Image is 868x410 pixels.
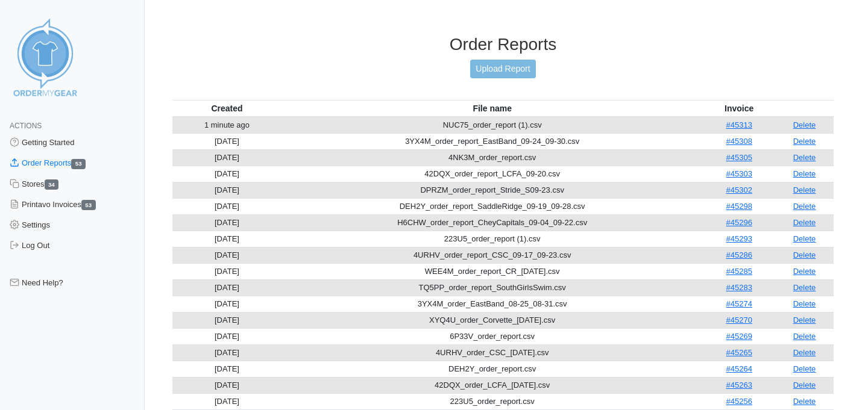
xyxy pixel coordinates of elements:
a: Delete [793,380,816,390]
td: [DATE] [172,263,281,279]
a: Delete [793,202,816,211]
a: Delete [793,348,816,357]
h3: Order Reports [172,34,834,55]
td: NUC75_order_report (1).csv [281,117,703,134]
a: Delete [793,364,816,373]
a: #45302 [726,185,752,194]
a: #45293 [726,234,752,243]
td: [DATE] [172,328,281,344]
a: #45269 [726,332,752,341]
a: #45264 [726,364,752,373]
a: Delete [793,218,816,227]
a: Delete [793,397,816,406]
td: [DATE] [172,296,281,312]
td: [DATE] [172,377,281,393]
a: Delete [793,250,816,259]
a: #45313 [726,120,752,129]
td: [DATE] [172,247,281,263]
a: #45274 [726,299,752,308]
a: Delete [793,283,816,292]
a: #45263 [726,380,752,390]
td: [DATE] [172,312,281,328]
a: #45303 [726,169,752,178]
span: Actions [10,122,42,130]
td: DEH2Y_order_report_SaddleRidge_09-19_09-28.csv [281,198,703,214]
td: 4URHV_order_report_CSC_09-17_09-23.csv [281,247,703,263]
td: [DATE] [172,279,281,296]
td: TQ5PP_order_report_SouthGirlsSwim.csv [281,279,703,296]
a: #45283 [726,283,752,292]
td: [DATE] [172,344,281,361]
a: Delete [793,185,816,194]
td: [DATE] [172,149,281,166]
a: Delete [793,234,816,243]
th: File name [281,100,703,117]
td: 6P33V_order_report.csv [281,328,703,344]
td: 3YX4M_order_EastBand_08-25_08-31.csv [281,296,703,312]
a: Delete [793,332,816,341]
span: 34 [45,179,59,190]
span: 53 [71,159,86,169]
td: 1 minute ago [172,117,281,134]
a: Delete [793,299,816,308]
td: [DATE] [172,231,281,247]
td: [DATE] [172,198,281,214]
span: 53 [81,200,96,210]
a: #45286 [726,250,752,259]
td: 4NK3M_order_report.csv [281,149,703,166]
td: DPRZM_order_report_Stride_S09-23.csv [281,182,703,198]
a: Delete [793,120,816,129]
a: #45298 [726,202,752,211]
td: 42DQX_order_report_LCFA_09-20.csv [281,166,703,182]
td: [DATE] [172,393,281,409]
td: 42DQX_order_LCFA_[DATE].csv [281,377,703,393]
td: XYQ4U_order_Corvette_[DATE].csv [281,312,703,328]
a: Upload Report [470,60,535,78]
td: H6CHW_order_report_CheyCapitals_09-04_09-22.csv [281,214,703,231]
td: [DATE] [172,133,281,149]
a: #45308 [726,137,752,146]
td: 4URHV_order_CSC_[DATE].csv [281,344,703,361]
a: #45265 [726,348,752,357]
a: #45256 [726,397,752,406]
a: Delete [793,137,816,146]
a: Delete [793,153,816,162]
td: DEH2Y_order_report.csv [281,361,703,377]
a: #45285 [726,267,752,276]
td: [DATE] [172,214,281,231]
td: [DATE] [172,182,281,198]
a: Delete [793,169,816,178]
a: Delete [793,315,816,325]
a: #45305 [726,153,752,162]
td: [DATE] [172,361,281,377]
a: #45270 [726,315,752,325]
th: Invoice [703,100,775,117]
a: Delete [793,267,816,276]
a: #45296 [726,218,752,227]
td: [DATE] [172,166,281,182]
th: Created [172,100,281,117]
td: 223U5_order_report.csv [281,393,703,409]
td: 223U5_order_report (1).csv [281,231,703,247]
td: WEE4M_order_report_CR_[DATE].csv [281,263,703,279]
td: 3YX4M_order_report_EastBand_09-24_09-30.csv [281,133,703,149]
